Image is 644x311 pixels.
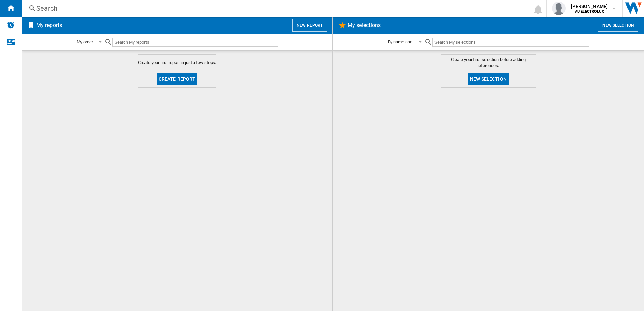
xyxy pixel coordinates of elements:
[468,73,509,85] button: New selection
[292,19,327,32] button: New report
[77,39,93,44] div: My order
[35,19,63,32] h2: My reports
[7,21,15,29] img: alerts-logo.svg
[432,38,589,47] input: Search My selections
[571,3,608,10] span: [PERSON_NAME]
[346,19,382,32] h2: My selections
[36,4,509,13] div: Search
[388,39,413,44] div: By name asc.
[157,73,198,85] button: Create report
[575,9,604,14] b: AU ELECTROLUX
[138,60,216,66] span: Create your first report in just a few steps.
[598,19,638,32] button: New selection
[112,38,278,47] input: Search My reports
[441,57,536,69] span: Create your first selection before adding references.
[552,2,566,15] img: profile.jpg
